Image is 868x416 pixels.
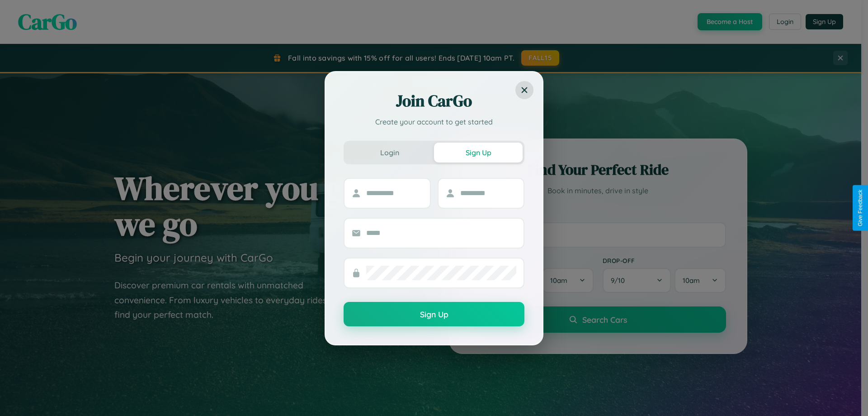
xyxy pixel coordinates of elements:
button: Sign Up [434,143,523,163]
button: Login [345,143,434,163]
button: Sign Up [344,302,524,326]
div: Give Feedback [857,190,863,226]
p: Create your account to get started [344,116,524,127]
h2: Join CarGo [344,90,524,112]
